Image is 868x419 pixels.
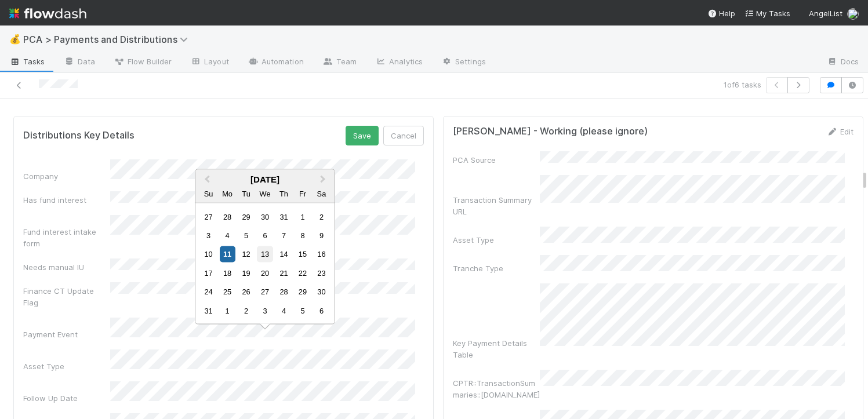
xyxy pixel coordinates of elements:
button: Cancel [383,126,424,145]
div: Choose Thursday, September 4th, 2025 [276,303,292,318]
span: 💰 [9,34,21,44]
div: Choose Monday, July 28th, 2025 [220,209,235,224]
div: Choose Monday, August 4th, 2025 [220,228,235,243]
div: Choose Wednesday, September 3rd, 2025 [257,303,273,318]
span: PCA > Payments and Distributions [23,34,194,45]
div: Choose Saturday, August 30th, 2025 [314,284,329,300]
div: Choose Monday, August 25th, 2025 [220,284,235,300]
a: My Tasks [744,8,790,19]
span: 1 of 6 tasks [724,79,761,90]
div: Choose Monday, September 1st, 2025 [220,303,235,318]
a: Analytics [366,53,432,72]
div: Choose Sunday, August 31st, 2025 [201,303,216,318]
a: Automation [238,53,313,72]
a: Docs [818,53,868,72]
div: Thursday [276,185,292,201]
div: Choose Thursday, August 7th, 2025 [276,228,292,243]
div: Choose Thursday, July 31st, 2025 [276,209,292,224]
div: Choose Thursday, August 28th, 2025 [276,284,292,300]
div: Choose Friday, August 29th, 2025 [295,284,310,300]
button: Previous Month [197,171,215,190]
h5: [PERSON_NAME] - Working (please ignore) [453,126,648,137]
div: Wednesday [257,185,273,201]
div: Choose Sunday, August 3rd, 2025 [201,228,216,243]
div: Tuesday [238,185,254,201]
img: logo-inverted-e16ddd16eac7371096b0.svg [9,3,86,23]
button: Save [346,126,379,145]
div: Choose Wednesday, August 27th, 2025 [257,284,273,300]
div: Choose Sunday, August 24th, 2025 [201,284,216,300]
span: AngelList [809,9,842,18]
div: Choose Friday, August 15th, 2025 [295,246,310,262]
div: Choose Date [195,169,335,325]
div: Asset Type [23,360,110,372]
div: Choose Friday, September 5th, 2025 [295,303,310,318]
div: [DATE] [195,174,335,184]
div: Company [23,170,110,182]
div: Saturday [314,185,329,201]
div: Choose Wednesday, August 6th, 2025 [257,228,273,243]
div: Choose Saturday, August 16th, 2025 [314,246,329,262]
div: Choose Tuesday, August 26th, 2025 [238,284,254,300]
div: Sunday [201,185,216,201]
div: Asset Type [453,234,540,246]
span: My Tasks [744,9,790,18]
a: Team [313,53,366,72]
div: Choose Saturday, August 2nd, 2025 [314,209,329,224]
span: Tasks [9,56,45,67]
div: Choose Sunday, August 10th, 2025 [201,246,216,262]
div: Choose Wednesday, August 20th, 2025 [257,265,273,280]
a: Flow Builder [104,53,181,72]
a: Layout [181,53,238,72]
div: Needs manual IU [23,261,110,273]
div: Transaction Summary URL [453,194,540,217]
div: Choose Friday, August 8th, 2025 [295,228,310,243]
div: Choose Saturday, August 9th, 2025 [314,228,329,243]
div: PCA Source [453,154,540,166]
div: Finance CT Update Flag [23,285,110,308]
h5: Distributions Key Details [23,130,135,141]
div: Choose Tuesday, August 5th, 2025 [238,228,254,243]
div: Choose Wednesday, August 13th, 2025 [257,246,273,262]
div: Choose Tuesday, July 29th, 2025 [238,209,254,224]
div: Friday [295,185,310,201]
div: Tranche Type [453,263,540,274]
div: Key Payment Details Table [453,337,540,360]
div: Choose Saturday, September 6th, 2025 [314,303,329,318]
button: Next Month [315,171,333,190]
div: Payment Event [23,329,110,340]
div: CPTR::TransactionSummaries::[DOMAIN_NAME] [453,377,540,400]
span: Flow Builder [114,56,172,67]
div: Choose Tuesday, September 2nd, 2025 [238,303,254,318]
img: avatar_e7d5656d-bda2-4d83-89d6-b6f9721f96bd.png [847,8,859,20]
a: Data [55,53,104,72]
div: Choose Monday, August 18th, 2025 [220,265,235,280]
div: Choose Sunday, July 27th, 2025 [201,209,216,224]
div: Choose Tuesday, August 12th, 2025 [238,246,254,262]
div: Choose Friday, August 1st, 2025 [295,209,310,224]
div: Choose Thursday, August 14th, 2025 [276,246,292,262]
div: Month August, 2025 [199,207,331,320]
div: Fund interest intake form [23,226,110,249]
div: Follow Up Date [23,392,110,404]
div: Choose Wednesday, July 30th, 2025 [257,209,273,224]
div: Choose Friday, August 22nd, 2025 [295,265,310,280]
div: Monday [220,185,235,201]
div: Help [707,8,735,19]
div: Choose Sunday, August 17th, 2025 [201,265,216,280]
div: Choose Thursday, August 21st, 2025 [276,265,292,280]
div: Choose Tuesday, August 19th, 2025 [238,265,254,280]
a: Edit [826,127,854,136]
div: Choose Saturday, August 23rd, 2025 [314,265,329,280]
div: Choose Monday, August 11th, 2025 [220,246,235,262]
div: Has fund interest [23,194,110,206]
a: Settings [432,53,495,72]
